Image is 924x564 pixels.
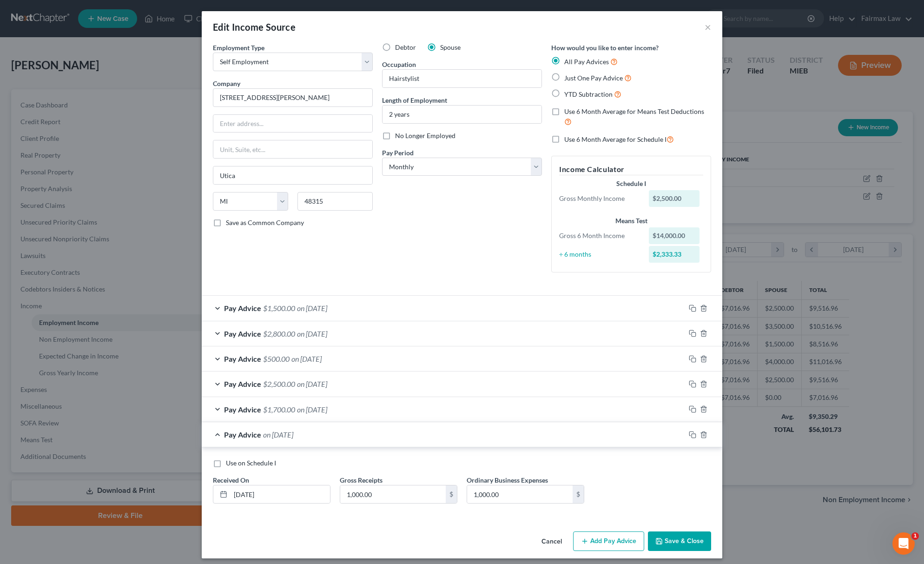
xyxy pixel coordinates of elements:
[440,43,461,51] span: Spouse
[226,219,304,226] span: Save as Common Company
[564,90,613,98] span: YTD Subtraction
[395,132,455,139] span: No Longer Employed
[297,405,327,414] span: on [DATE]
[263,304,295,312] span: $1,500.00
[649,227,700,244] div: $14,000.00
[564,107,704,115] span: Use 6 Month Average for Means Test Deductions
[564,135,667,143] span: Use 6 Month Average for Schedule I
[573,531,644,551] button: Add Pay Advice
[224,405,261,414] span: Pay Advice
[467,485,573,503] input: 0.00
[559,216,703,226] div: Means Test
[291,354,322,363] span: on [DATE]
[382,60,416,69] label: Occupation
[534,532,569,551] button: Cancel
[213,20,296,33] div: Edit Income Source
[648,531,711,551] button: Save & Close
[340,485,446,503] input: 0.00
[382,149,414,157] span: Pay Period
[564,74,623,82] span: Just One Pay Advice
[226,459,276,467] span: Use on Schedule I
[564,58,609,66] span: All Pay Advices
[297,379,327,388] span: on [DATE]
[263,329,295,338] span: $2,800.00
[383,70,541,87] input: --
[213,44,264,52] span: Employment Type
[224,329,261,338] span: Pay Advice
[213,140,372,158] input: Unit, Suite, etc...
[224,379,261,388] span: Pay Advice
[911,532,919,540] span: 1
[559,164,703,175] h5: Income Calculator
[213,80,240,87] span: Company
[573,485,584,503] div: $
[554,194,644,203] div: Gross Monthly Income
[649,246,700,263] div: $2,333.33
[297,192,373,211] input: Enter zip...
[446,485,457,503] div: $
[467,475,548,485] label: Ordinary Business Expenses
[213,88,373,107] input: Search company by name...
[224,304,261,312] span: Pay Advice
[263,430,293,439] span: on [DATE]
[892,532,915,555] iframe: Intercom live chat
[551,43,659,53] label: How would you like to enter income?
[382,95,447,105] label: Length of Employment
[224,354,261,363] span: Pay Advice
[231,485,330,503] input: MM/DD/YYYY
[224,430,261,439] span: Pay Advice
[395,43,416,51] span: Debtor
[340,475,383,485] label: Gross Receipts
[263,354,290,363] span: $500.00
[559,179,703,188] div: Schedule I
[263,405,295,414] span: $1,700.00
[297,304,327,312] span: on [DATE]
[263,379,295,388] span: $2,500.00
[554,231,644,240] div: Gross 6 Month Income
[213,115,372,133] input: Enter address...
[649,190,700,207] div: $2,500.00
[297,329,327,338] span: on [DATE]
[383,106,541,123] input: ex: 2 years
[554,250,644,259] div: ÷ 6 months
[705,21,711,33] button: ×
[213,476,249,484] span: Received On
[213,166,372,184] input: Enter city...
